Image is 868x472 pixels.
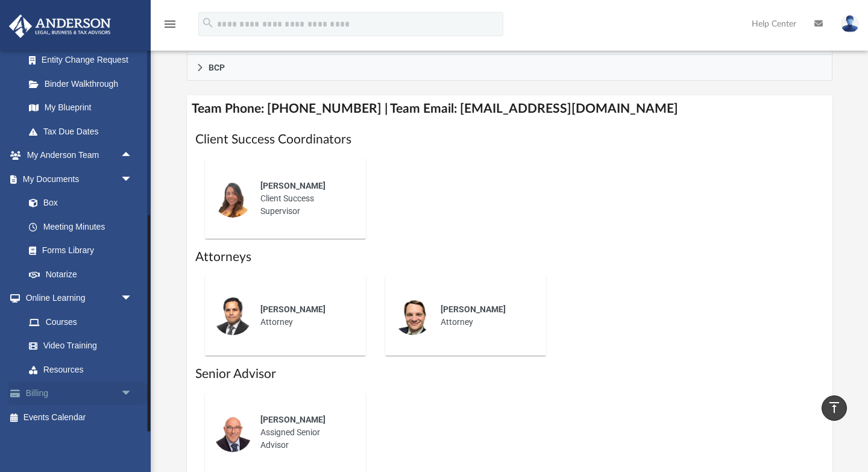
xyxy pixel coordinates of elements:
img: thumbnail [213,179,252,218]
a: Entity Change Request [17,48,151,72]
img: Anderson Advisors Platinum Portal [5,14,115,38]
a: Video Training [17,334,139,358]
a: Events Calendar [8,405,151,429]
a: Binder Walkthrough [17,72,151,96]
div: Attorney [252,295,357,337]
a: Online Learningarrow_drop_down [8,286,145,310]
img: thumbnail [213,297,252,335]
a: Resources [17,357,145,382]
a: Meeting Minutes [17,215,145,239]
a: Forms Library [17,239,139,263]
a: My Documentsarrow_drop_down [8,167,145,191]
span: [PERSON_NAME] [260,304,325,314]
span: BCP [209,63,225,72]
a: Box [17,191,139,215]
h1: Client Success Coordinators [195,131,824,148]
i: menu [163,17,177,31]
a: Courses [17,310,145,334]
img: User Pic [841,15,859,33]
img: thumbnail [394,297,432,335]
span: arrow_drop_down [121,382,145,406]
h4: Team Phone: [PHONE_NUMBER] | Team Email: [EMAIL_ADDRESS][DOMAIN_NAME] [187,95,832,122]
div: Client Success Supervisor [252,171,357,226]
div: Assigned Senior Advisor [252,405,357,460]
span: arrow_drop_down [121,167,145,192]
a: vertical_align_top [822,395,847,421]
h1: Senior Advisor [195,365,824,383]
span: [PERSON_NAME] [441,304,506,314]
a: My Anderson Teamarrow_drop_up [8,143,145,168]
span: arrow_drop_up [121,143,145,168]
div: Attorney [432,295,538,337]
i: vertical_align_top [827,400,841,415]
i: search [201,16,215,30]
span: arrow_drop_down [121,286,145,311]
a: Billingarrow_drop_down [8,382,151,406]
img: thumbnail [213,414,252,452]
span: [PERSON_NAME] [260,415,325,424]
a: BCP [187,55,832,81]
a: Notarize [17,262,145,286]
span: [PERSON_NAME] [260,181,325,190]
h1: Attorneys [195,248,824,266]
a: menu [163,23,177,31]
a: My Blueprint [17,96,145,120]
a: Tax Due Dates [17,119,151,143]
